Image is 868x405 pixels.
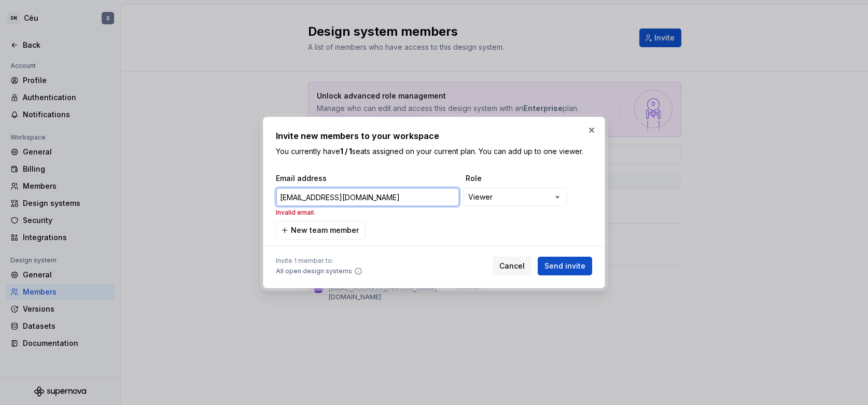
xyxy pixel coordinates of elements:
button: Send invite [538,257,592,275]
button: Cancel [493,257,531,275]
span: Role [466,173,569,184]
span: New team member [291,225,359,235]
span: Email address [276,173,461,184]
p: You currently have seats assigned on your current plan. You can add up to one viewer. [276,146,592,157]
h2: Invite new members to your workspace [276,130,592,142]
span: Send invite [544,261,585,271]
p: Invalid email. [276,208,459,217]
span: Invite 1 member to: [276,257,362,265]
span: All open design systems [276,267,352,275]
button: New team member [276,221,366,240]
b: 1 / 1 [340,147,352,156]
span: Cancel [499,261,525,271]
